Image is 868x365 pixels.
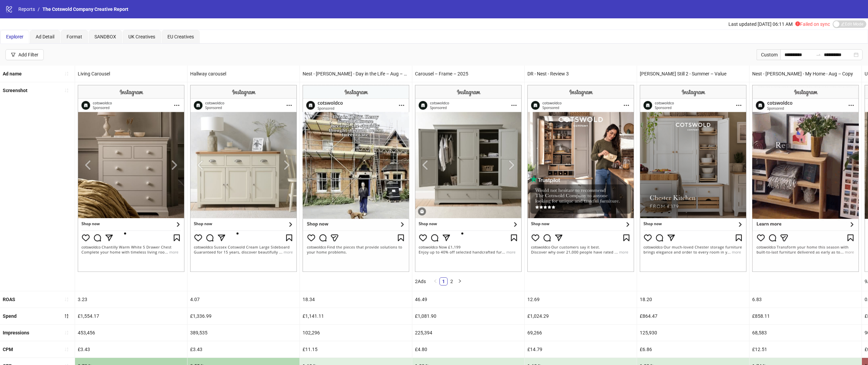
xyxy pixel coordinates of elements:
div: [PERSON_NAME] Still 2 - Summer – Value [637,66,749,82]
span: SANDBOX [94,34,116,39]
b: Impressions [3,330,29,335]
div: 18.34 [300,291,412,308]
div: Add Filter [18,52,38,57]
img: Screenshot 6514017852294 [190,85,297,272]
div: 12.69 [525,291,637,308]
span: The Cotswold Company Creative Report [42,6,128,12]
div: 225,394 [412,325,524,341]
span: Last updated [DATE] 06:11 AM [728,21,793,27]
b: CPM [3,347,13,352]
div: £14.79 [525,341,637,358]
div: 18.20 [637,291,749,308]
span: right [458,279,462,283]
div: Living Carousel [75,66,187,82]
div: £1,024.29 [525,308,637,324]
button: right [456,277,464,285]
div: 46.49 [412,291,524,308]
a: Reports [17,5,36,13]
a: 1 [440,278,447,285]
div: Hallway carousel [187,66,300,82]
span: sort-ascending [64,88,69,93]
div: Nest - [PERSON_NAME] - My Home - Aug – Copy [749,66,862,82]
div: 125,930 [637,325,749,341]
li: Previous Page [431,277,439,285]
li: 1 [439,277,448,285]
b: Screenshot [3,88,28,93]
div: 6.83 [749,291,862,308]
span: filter [11,52,16,57]
img: Screenshot 6788238211494 [640,85,746,272]
span: 2 Ads [415,279,426,284]
div: Nest - [PERSON_NAME] - Day in the Life – Aug – Copy [300,66,412,82]
img: Screenshot 6514017867694 [78,85,184,272]
span: Ad Detail [36,34,54,39]
span: Format [67,34,82,39]
div: 4.07 [187,291,300,308]
span: to [816,52,821,57]
img: Screenshot 6788927008494 [527,85,634,272]
span: sort-ascending [64,71,69,76]
div: £6.86 [637,341,749,358]
div: £1,336.99 [187,308,300,324]
b: Spend [3,313,17,319]
div: 69,266 [525,325,637,341]
span: sort-ascending [64,347,69,352]
div: 68,583 [749,325,862,341]
span: swap-right [816,52,821,57]
div: 389,535 [187,325,300,341]
img: Screenshot 6740754940294 [415,85,522,272]
div: Carousel – Frame – 2025 [412,66,524,82]
div: £3.43 [75,341,187,358]
div: £12.51 [749,341,862,358]
span: exclamation-circle [795,21,800,26]
span: UK Creatives [128,34,155,39]
div: £858.11 [749,308,862,324]
div: 102,296 [300,325,412,341]
div: £4.80 [412,341,524,358]
div: £11.15 [300,341,412,358]
button: Add Filter [5,49,44,60]
img: Screenshot 6801766558094 [752,85,859,272]
li: / [38,5,40,13]
img: Screenshot 6801766559094 [303,85,409,272]
a: 2 [448,278,455,285]
span: sort-descending [64,314,69,318]
button: left [431,277,439,285]
div: £1,141.11 [300,308,412,324]
b: Ad name [3,71,22,76]
div: Custom [757,49,780,60]
span: left [433,279,437,283]
div: £1,081.90 [412,308,524,324]
div: £3.43 [187,341,300,358]
li: Next Page [456,277,464,285]
div: 453,456 [75,325,187,341]
div: £864.47 [637,308,749,324]
div: 3.23 [75,291,187,308]
span: Failed on sync [795,21,830,27]
span: sort-ascending [64,297,69,302]
b: ROAS [3,297,15,302]
span: EU Creatives [167,34,194,39]
div: £1,554.17 [75,308,187,324]
div: DR - Nest - Review 3 [525,66,637,82]
span: Explorer [6,34,23,39]
span: sort-ascending [64,330,69,335]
